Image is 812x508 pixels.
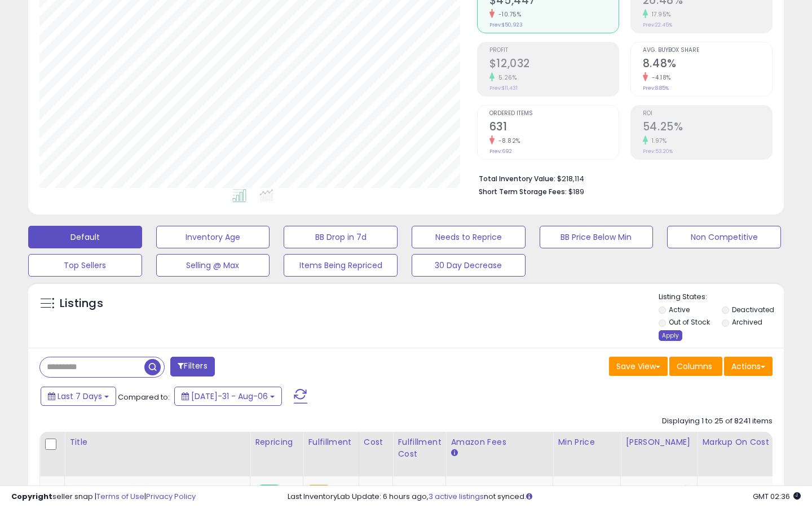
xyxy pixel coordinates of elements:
div: Fulfillment [308,436,354,448]
div: Fulfillment Cost [398,436,441,460]
button: Inventory Age [156,226,270,248]
h2: 631 [489,120,619,135]
small: Prev: 8.85% [643,85,669,91]
div: seller snap | | [11,492,196,502]
small: 17.95% [648,10,671,19]
button: [DATE]-31 - Aug-06 [174,387,282,406]
span: ROI [643,111,772,117]
small: -10.75% [495,10,522,19]
small: -4.18% [648,73,671,82]
a: Terms of Use [96,491,144,502]
label: Out of Stock [669,317,710,327]
span: Columns [677,361,712,372]
button: Selling @ Max [156,254,270,277]
span: $189 [568,186,584,197]
button: Items Being Repriced [284,254,398,277]
button: Filters [170,357,214,376]
span: Ordered Items [489,111,619,117]
th: The percentage added to the cost of goods (COGS) that forms the calculator for Min & Max prices. [698,432,805,476]
p: Listing States: [659,292,784,303]
button: Default [28,226,142,248]
small: Prev: 692 [489,148,512,155]
label: Active [669,305,690,314]
div: [PERSON_NAME] [625,436,692,448]
div: Displaying 1 to 25 of 8241 items [662,416,773,427]
button: Top Sellers [28,254,142,277]
b: Short Term Storage Fees: [479,187,567,196]
h5: Listings [60,296,103,312]
div: Min Price [558,436,616,448]
label: Deactivated [732,305,774,314]
small: Prev: $50,923 [489,21,523,28]
span: Last 7 Days [58,391,102,402]
a: 3 active listings [429,491,484,502]
small: 5.26% [495,73,517,82]
a: Privacy Policy [146,491,196,502]
h2: 8.48% [643,57,772,72]
span: [DATE]-31 - Aug-06 [191,391,268,402]
button: Save View [609,357,668,376]
div: Title [69,436,245,448]
small: -8.82% [495,137,520,145]
button: Non Competitive [667,226,781,248]
h2: 54.25% [643,120,772,135]
small: Amazon Fees. [451,448,457,458]
div: Markup on Cost [702,436,800,448]
div: Cost [364,436,389,448]
small: 1.97% [648,137,667,145]
small: Prev: 22.45% [643,21,672,28]
div: Last InventoryLab Update: 6 hours ago, not synced. [288,492,801,502]
h2: $12,032 [489,57,619,72]
span: Avg. Buybox Share [643,47,772,54]
strong: Copyright [11,491,52,502]
div: Repricing [255,436,298,448]
b: Total Inventory Value: [479,174,555,183]
button: Actions [724,357,773,376]
button: BB Price Below Min [540,226,654,248]
button: BB Drop in 7d [284,226,398,248]
button: Last 7 Days [41,387,116,406]
small: Prev: $11,431 [489,85,518,91]
span: 2025-08-14 02:36 GMT [753,491,801,502]
span: Compared to: [118,392,170,402]
li: $218,114 [479,171,764,185]
span: Profit [489,47,619,54]
button: Needs to Reprice [412,226,526,248]
div: Amazon Fees [451,436,548,448]
button: Columns [669,357,722,376]
label: Archived [732,317,762,327]
button: 30 Day Decrease [412,254,526,277]
div: Apply [659,330,682,341]
small: Prev: 53.20% [643,148,673,155]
